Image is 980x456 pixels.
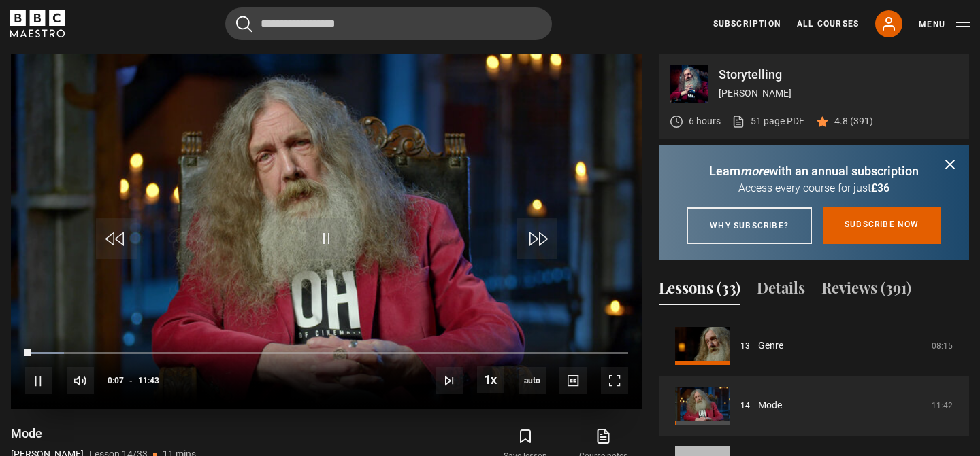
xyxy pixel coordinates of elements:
[675,180,953,196] p: Access every course for just
[675,162,953,180] p: Learn with an annual subscription
[757,277,805,305] button: Details
[687,207,812,244] a: Why subscribe?
[740,164,769,178] i: more
[919,18,970,31] button: Toggle navigation
[138,368,159,393] span: 11:43
[719,69,958,81] p: Storytelling
[236,16,252,33] button: Submit the search query
[821,277,911,305] button: Reviews (391)
[11,54,642,409] video-js: Video Player
[689,114,721,128] p: 6 hours
[871,181,889,194] span: £36
[719,86,958,101] p: [PERSON_NAME]
[11,425,196,442] h1: Mode
[559,367,587,394] button: Captions
[436,367,463,394] button: Next Lesson
[823,207,941,244] a: Subscribe now
[601,367,628,394] button: Fullscreen
[25,352,628,355] div: Progress Bar
[129,376,133,385] span: -
[225,7,552,40] input: Search
[797,18,859,30] a: All Courses
[834,114,873,128] p: 4.8 (391)
[67,367,94,394] button: Mute
[25,367,52,394] button: Pause
[758,398,782,413] a: Mode
[713,18,781,30] a: Subscription
[108,368,124,393] span: 0:07
[477,366,504,393] button: Playback Rate
[519,367,546,394] div: Current quality: 720p
[519,367,546,394] span: auto
[732,114,804,128] a: 51 page PDF
[758,338,783,353] a: Genre
[10,10,65,37] svg: BBC Maestro
[659,277,740,305] button: Lessons (33)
